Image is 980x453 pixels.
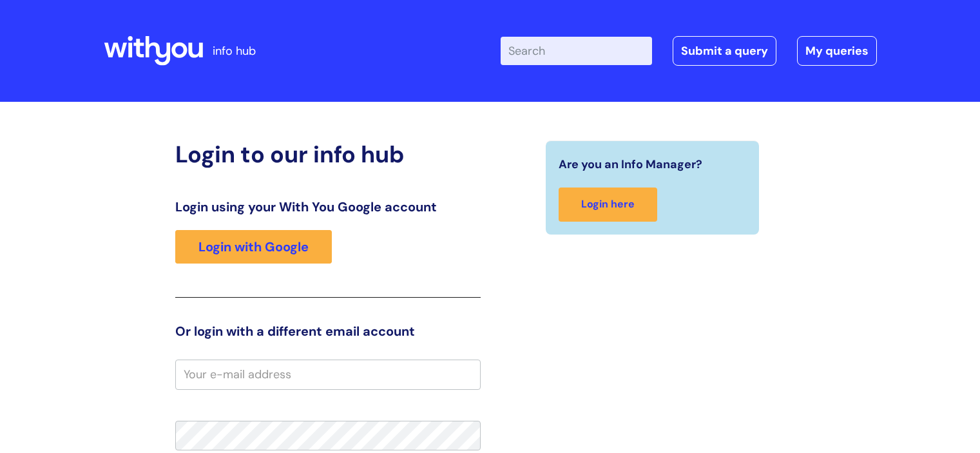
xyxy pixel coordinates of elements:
[175,199,481,215] h3: Login using your With You Google account
[175,360,481,389] input: Your e-mail address
[175,230,332,264] a: Login with Google
[797,36,877,66] a: My queries
[501,37,652,65] input: Search
[175,323,481,339] h3: Or login with a different email account
[213,41,256,61] p: info hub
[673,36,776,66] a: Submit a query
[559,188,657,222] a: Login here
[559,154,702,175] span: Are you an Info Manager?
[175,140,481,168] h2: Login to our info hub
